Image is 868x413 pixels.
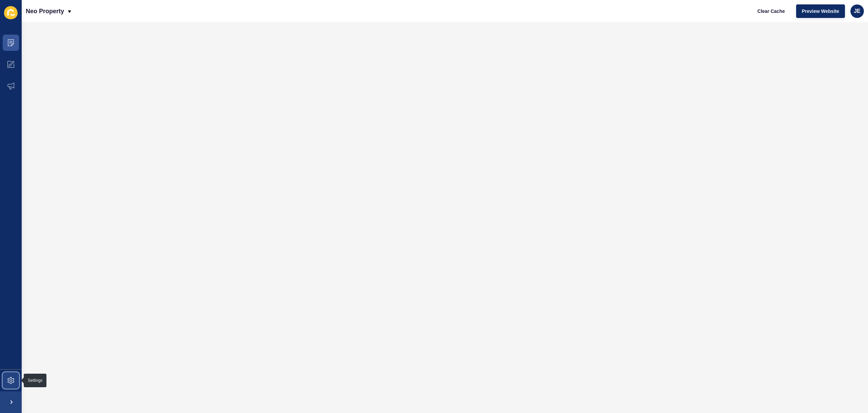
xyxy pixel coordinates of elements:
span: Preview Website [802,8,839,15]
p: Neo Property [26,3,64,20]
span: Clear Cache [757,8,785,15]
span: JE [854,8,861,15]
button: Clear Cache [752,4,791,18]
button: Preview Website [796,4,845,18]
div: Settings [28,378,42,383]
